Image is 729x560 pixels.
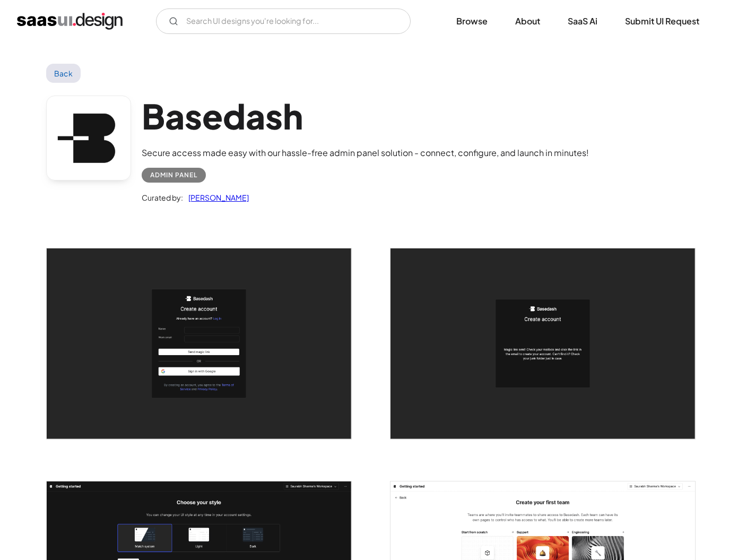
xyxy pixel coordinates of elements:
[390,248,695,439] img: 643cf6fb5b78482f093843b8_Basedash%20Magic%20link%20Sent%20Screen.png
[444,10,500,33] a: Browse
[156,8,411,34] input: Search UI designs you're looking for...
[150,169,197,182] div: Admin Panel
[47,248,351,439] img: 643cf6e9a5db4f85c3c29ce5_Basedash%20Signup%20Screen.png
[502,10,553,33] a: About
[156,8,411,34] form: Email Form
[17,13,123,30] a: home
[142,147,589,159] div: Secure access made easy with our hassle-free admin panel solution - connect, configure, and launc...
[612,10,712,33] a: Submit UI Request
[142,96,589,136] h1: Basedash
[183,191,249,204] a: [PERSON_NAME]
[47,248,351,439] a: open lightbox
[390,248,695,439] a: open lightbox
[46,64,81,83] a: Back
[142,191,183,204] div: Curated by:
[555,10,610,33] a: SaaS Ai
